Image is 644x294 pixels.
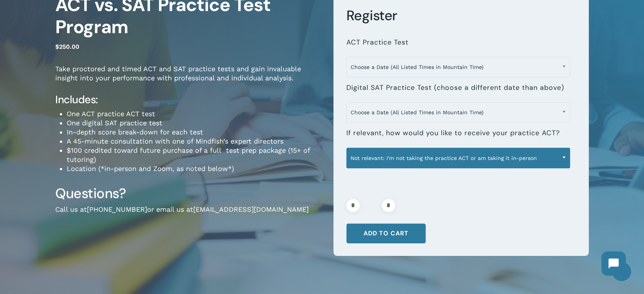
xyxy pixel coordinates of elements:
[346,83,564,92] label: Digital SAT Practice Test (choose a different date than above)
[346,38,409,47] label: ACT Practice Test
[346,224,426,243] button: Add to cart
[346,57,570,77] span: Choose a Date (All Listed Times in Mountain Time)
[67,109,322,118] li: One ACT practice ACT test
[87,205,147,213] a: [PHONE_NUMBER]
[55,64,322,93] p: Take proctored and timed ACT and SAT practice tests and gain invaluable insight into your perform...
[67,118,322,128] li: One digital SAT practice test
[347,150,570,166] span: Not relevant: I'm not taking the practice ACT or am taking it in-person
[347,59,570,75] span: Choose a Date (All Listed Times in Mountain Time)
[346,148,570,168] span: Not relevant: I'm not taking the practice ACT or am taking it in-person
[55,205,322,224] p: Call us at or email us at
[347,104,570,120] span: Choose a Date (All Listed Times in Mountain Time)
[55,43,59,50] span: $
[55,93,322,107] h4: Includes:
[67,137,322,146] li: A 45-minute consultation with one of Mindfish’s expert directors
[67,128,322,137] li: In-depth score break-down for each test
[193,205,309,213] a: [EMAIL_ADDRESS][DOMAIN_NAME]
[55,185,322,202] h3: Questions?
[346,129,560,137] label: If relevant, how would you like to receive your practice ACT?
[362,199,380,212] input: Product quantity
[55,43,79,50] bdi: 250.00
[346,102,570,123] span: Choose a Date (All Listed Times in Mountain Time)
[67,146,322,164] li: $100 credited toward future purchase of a full test prep package (15+ of tutoring)
[67,164,322,173] li: Location (*in-person and Zoom, as noted below*)
[594,244,633,283] iframe: Chatbot
[346,7,576,24] h3: Register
